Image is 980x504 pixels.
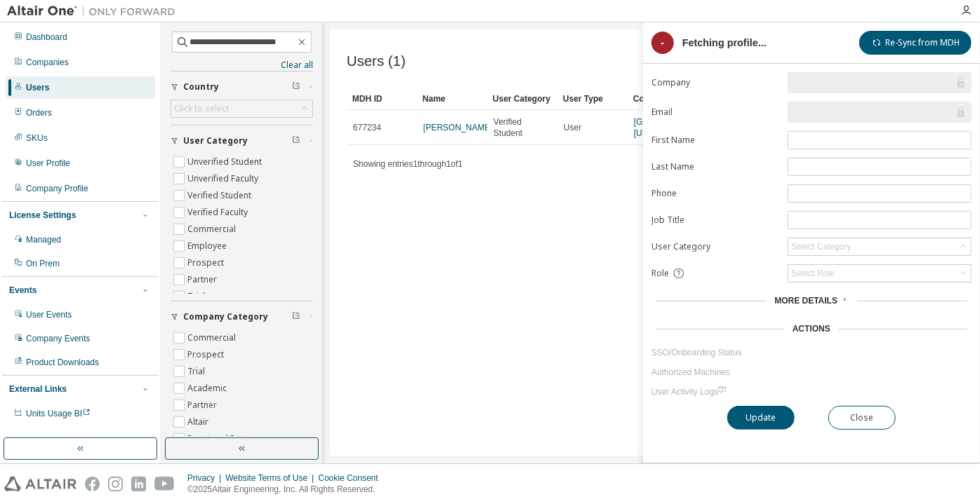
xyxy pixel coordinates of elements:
[187,430,263,447] label: Restricted Partner
[347,53,406,69] span: Users (1)
[183,81,219,93] span: Country
[651,188,779,199] label: Phone
[727,406,795,430] button: Update
[187,329,239,346] label: Commercial
[187,380,230,397] label: Academic
[26,57,69,68] div: Companies
[4,477,77,491] img: altair_logo.svg
[26,183,88,194] div: Company Profile
[651,32,674,54] div: -
[26,82,49,93] div: Users
[26,107,52,118] div: Orders
[493,88,552,110] div: User Category
[7,4,183,18] img: Altair One
[651,161,779,172] label: Last Name
[494,116,551,139] span: Verified Student
[187,363,208,380] label: Trial
[187,397,220,414] label: Partner
[26,234,61,245] div: Managed
[353,159,463,169] span: Showing entries 1 through 1 of 1
[791,241,851,252] div: Select Category
[131,477,146,491] img: linkedin.svg
[183,311,268,322] span: Company Category
[26,333,90,344] div: Company Events
[292,135,300,147] span: Clear filter
[633,88,692,110] div: Company
[788,238,971,255] div: Select Category
[187,288,208,305] label: Trial
[651,268,669,279] span: Role
[26,32,67,43] div: Dashboard
[187,204,251,221] label: Verified Faculty
[171,125,313,156] button: User Category
[26,158,70,169] div: User Profile
[828,406,896,430] button: Close
[9,383,67,395] div: External Links
[9,285,37,296] div: Events
[187,238,230,254] label: Employee
[634,117,722,138] a: [GEOGRAPHIC_DATA][US_STATE]
[26,409,91,418] span: Units Usage BI
[651,347,972,358] a: SSO/Onboarding Status
[26,258,60,269] div: On Prem
[225,472,318,484] div: Website Terms of Use
[423,88,482,110] div: Name
[187,472,225,484] div: Privacy
[651,241,779,252] label: User Category
[353,122,381,133] span: 677234
[183,135,248,147] span: User Category
[187,221,239,238] label: Commercial
[85,477,100,491] img: facebook.svg
[187,187,254,204] label: Verified Student
[564,122,581,133] span: User
[154,477,175,491] img: youtube.svg
[171,301,313,332] button: Company Category
[651,214,779,226] label: Job Title
[26,309,72,320] div: User Events
[292,81,300,93] span: Clear filter
[651,135,779,146] label: First Name
[187,271,220,288] label: Partner
[174,103,229,114] div: Click to select
[187,170,261,187] label: Unverified Faculty
[108,477,123,491] img: instagram.svg
[651,77,779,88] label: Company
[171,60,313,71] a: Clear all
[187,414,211,430] label: Altair
[292,311,300,322] span: Clear filter
[26,132,48,144] div: SKUs
[791,268,834,279] div: Select Role
[788,265,971,282] div: Select Role
[651,107,779,118] label: Email
[318,472,386,484] div: Cookie Consent
[859,31,972,55] button: Re-Sync from MDH
[187,346,227,363] label: Prospect
[171,100,312,117] div: Click to select
[651,367,972,378] a: Authorized Machines
[352,88,411,110] div: MDH ID
[187,154,265,170] label: Unverified Student
[682,37,767,48] div: Fetching profile...
[26,357,99,368] div: Product Downloads
[651,387,727,397] span: User Activity Logs
[423,123,493,132] a: [PERSON_NAME]
[793,323,830,334] div: Actions
[563,88,622,110] div: User Type
[774,296,837,306] span: More Details
[187,484,387,496] p: © 2025 Altair Engineering, Inc. All Rights Reserved.
[187,254,227,271] label: Prospect
[171,71,313,102] button: Country
[9,210,76,221] div: License Settings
